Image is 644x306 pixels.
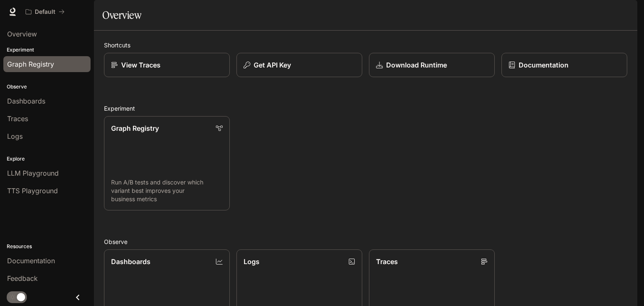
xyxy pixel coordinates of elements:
p: View Traces [121,60,161,70]
p: Dashboards [111,257,151,267]
h1: Overview [102,7,141,23]
p: Graph Registry [111,123,159,133]
button: Get API Key [236,53,362,77]
a: Graph RegistryRun A/B tests and discover which variant best improves your business metrics [104,116,230,210]
p: Default [35,8,55,16]
h2: Shortcuts [104,41,627,49]
p: Run A/B tests and discover which variant best improves your business metrics [111,178,223,203]
button: All workspaces [22,3,68,20]
p: Download Runtime [386,60,447,70]
p: Traces [376,257,398,267]
p: Get API Key [254,60,291,70]
p: Documentation [519,60,569,70]
h2: Experiment [104,104,627,113]
h2: Observe [104,237,627,246]
a: View Traces [104,53,230,77]
p: Logs [244,257,260,267]
a: Documentation [501,53,627,77]
a: Download Runtime [369,53,495,77]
